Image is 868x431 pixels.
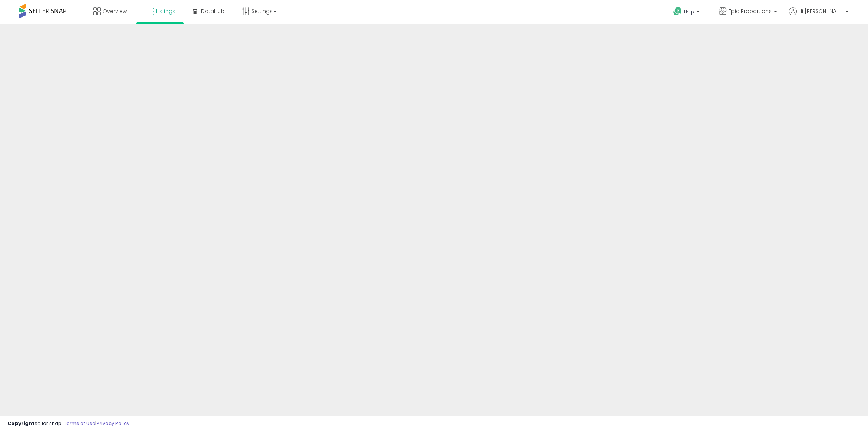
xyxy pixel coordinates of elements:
[673,7,682,16] i: Get Help
[156,7,175,15] span: Listings
[201,7,225,15] span: DataHub
[103,7,127,15] span: Overview
[728,7,772,15] span: Epic Proportions
[799,7,843,15] span: Hi [PERSON_NAME]
[789,7,849,24] a: Hi [PERSON_NAME]
[667,1,707,24] a: Help
[684,9,694,15] span: Help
